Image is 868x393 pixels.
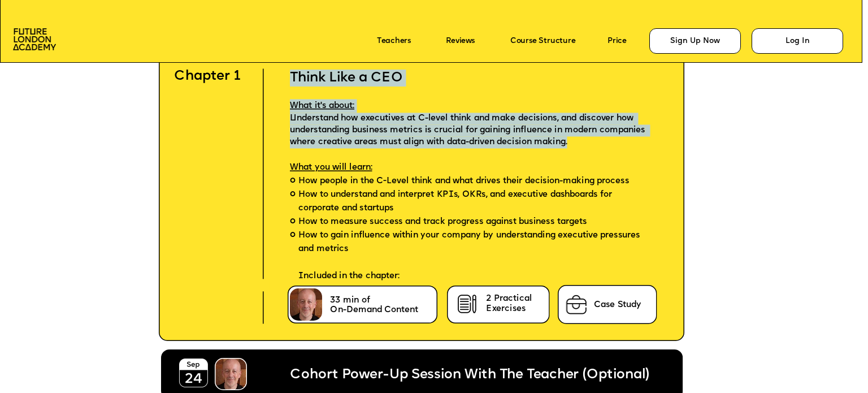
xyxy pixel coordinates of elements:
[298,229,650,283] span: How to gain influence within your company by understanding executive pressures and metrics Includ...
[177,357,210,389] img: image-18956b4c-1360-46b4-bafe-d711b826ae50.png
[510,37,576,45] a: Course Structure
[594,300,641,310] span: Case Study
[298,215,587,229] span: How to measure success and track progress against business targets
[564,292,589,317] img: image-75ee59ac-5515-4aba-aadc-0d7dfe35305c.png
[298,188,650,215] span: How to understand and interpret KPIs, OKRs, and executive dashboards for corporate and startups
[454,292,480,317] img: image-cb722855-f231-420d-ba86-ef8a9b8709e7.png
[486,294,535,314] span: 2 Practical Exercises
[290,368,649,382] span: Cohort Power-Up Session With The Teacher (Optional)
[290,163,372,172] span: What you will learn:
[290,101,354,110] span: What it's about:
[273,53,676,87] h2: Think Like a CEO
[446,37,475,45] a: Reviews
[607,37,626,45] a: Price
[13,28,57,50] img: image-aac980e9-41de-4c2d-a048-f29dd30a0068.png
[330,305,418,315] span: On-Demand Content
[330,296,370,305] span: 33 min of
[377,37,411,45] a: Teachers
[174,70,241,83] span: Chapter 1
[298,175,629,188] span: How people in the C-Level think and what drives their decision-making process
[290,114,648,147] span: Understand how executives at C-level think and make decisions, and discover how understanding bus...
